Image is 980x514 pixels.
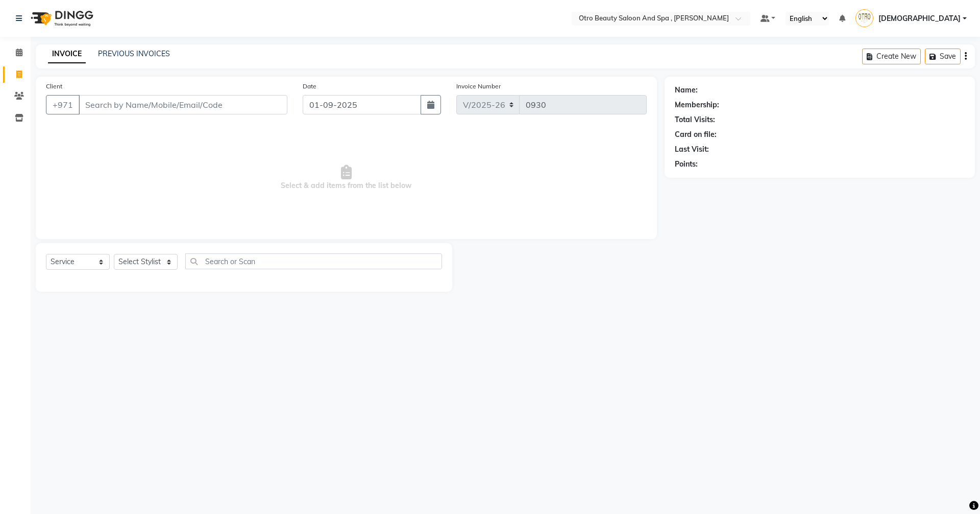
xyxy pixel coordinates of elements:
[675,144,709,155] div: Last Visit:
[98,49,170,58] a: PREVIOUS INVOICES
[862,49,921,64] button: Create New
[48,45,86,63] a: INVOICE
[46,127,647,229] span: Select & add items from the list below
[675,85,698,96] div: Name:
[878,13,961,24] span: [DEMOGRAPHIC_DATA]
[675,114,715,125] div: Total Visits:
[303,82,316,91] label: Date
[675,129,717,140] div: Card on file:
[925,49,961,64] button: Save
[46,95,80,114] button: +971
[855,9,873,27] img: Sunita
[675,159,698,170] div: Points:
[26,4,96,33] img: logo
[675,100,719,110] div: Membership:
[79,95,287,114] input: Search by Name/Mobile/Email/Code
[185,253,442,269] input: Search or Scan
[456,82,501,91] label: Invoice Number
[46,82,62,91] label: Client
